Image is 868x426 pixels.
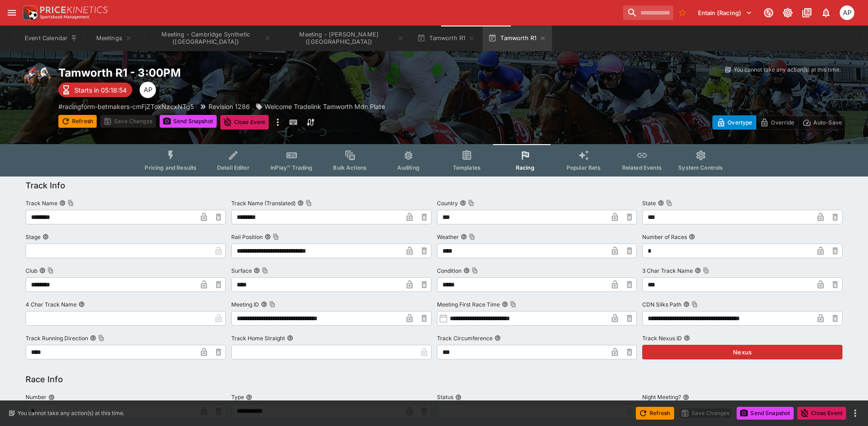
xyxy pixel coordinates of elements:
[26,199,57,207] p: Track Name
[270,164,312,171] span: InPlay™ Trading
[728,118,752,127] p: Overtype
[246,394,252,400] button: Type
[217,164,249,171] span: Detail Editor
[840,5,854,20] div: Allan Pollitt
[666,200,672,206] button: Copy To Clipboard
[798,115,846,130] button: Auto-Save
[40,6,108,13] img: PriceKinetics
[74,85,127,95] p: Starts in 05:18:54
[437,233,459,241] p: Weather
[20,4,38,22] img: PriceKinetics Logo
[460,200,466,206] button: CountryCopy To Clipboard
[255,102,385,111] div: Welcome Tradelink Tamworth Mdn Plate
[502,301,508,307] button: Meeting First Race TimeCopy To Clipboard
[42,234,49,240] button: Stage
[437,393,453,401] p: Status
[703,267,709,274] button: Copy To Clipboard
[818,5,834,21] button: Notifications
[642,334,682,342] p: Track Nexus ID
[622,164,662,171] span: Related Events
[695,267,701,274] button: 3 Char Track NameCopy To Clipboard
[265,102,385,111] p: Welcome Tradelink Tamworth Mdn Plate
[59,200,66,206] button: Track NameCopy To Clipboard
[333,164,367,171] span: Bulk Actions
[683,394,689,400] button: Night Meeting?
[642,233,687,241] p: Number of Races
[26,267,37,275] p: Club
[39,267,46,274] button: ClubCopy To Clipboard
[642,393,681,401] p: Night Meeting?
[231,301,259,308] p: Meeting ID
[254,267,260,274] button: SurfaceCopy To Clipboard
[231,233,263,241] p: Rail Position
[483,26,552,51] button: Tamworth R1
[40,15,89,19] img: Sportsbook Management
[306,200,312,206] button: Copy To Clipboard
[472,267,478,274] button: Copy To Clipboard
[691,301,698,307] button: Copy To Clipboard
[231,267,252,275] p: Surface
[47,267,54,274] button: Copy To Clipboard
[261,301,267,307] button: Meeting IDCopy To Clipboard
[692,5,758,20] button: Select Tenant
[813,118,842,127] p: Auto-Save
[642,199,656,207] p: State
[273,234,279,240] button: Copy To Clipboard
[269,301,275,307] button: Copy To Clipboard
[160,115,217,128] button: Send Snapshot
[437,199,458,207] p: Country
[231,334,285,342] p: Track Home Straight
[850,408,861,419] button: more
[437,301,500,308] p: Meeting First Race Time
[278,26,410,51] button: Meeting - Tamworth (AUS)
[468,200,474,206] button: Copy To Clipboard
[463,267,470,274] button: ConditionCopy To Clipboard
[85,26,143,51] button: Meetings
[689,234,695,240] button: Number of Races
[397,164,420,171] span: Auditing
[287,335,293,341] button: Track Home Straight
[675,5,690,20] button: No Bookmarks
[678,164,723,171] span: System Controls
[58,102,194,111] p: Copy To Clipboard
[510,301,516,307] button: Copy To Clipboard
[623,5,673,20] input: search
[658,200,664,206] button: StateCopy To Clipboard
[90,335,96,341] button: Track Running DirectionCopy To Clipboard
[262,267,268,274] button: Copy To Clipboard
[78,301,85,307] button: 4 Char Track Name
[780,5,796,21] button: Toggle light/dark mode
[760,5,777,21] button: Connected to PK
[137,144,730,177] div: Event type filters
[455,394,462,400] button: Status
[220,115,269,130] button: Close Event
[683,301,690,307] button: CDN Silks PathCopy To Clipboard
[26,301,77,308] p: 4 Char Track Name
[98,335,104,341] button: Copy To Clipboard
[140,82,156,98] div: Allan Pollitt
[208,102,250,111] p: Revision 1286
[58,66,452,80] h2: Copy To Clipboard
[567,164,601,171] span: Popular Bets
[145,26,276,51] button: Meeting - Cambridge Synthetic (NZ)
[469,234,475,240] button: Copy To Clipboard
[68,200,74,206] button: Copy To Clipboard
[26,393,47,401] p: Number
[756,115,798,130] button: Override
[733,66,841,74] p: You cannot take any action(s) at this time.
[265,234,271,240] button: Rail PositionCopy To Clipboard
[771,118,794,127] p: Override
[712,115,756,130] button: Overtype
[494,335,501,341] button: Track Circumference
[26,180,65,191] h5: Track Info
[272,115,283,130] button: more
[437,267,462,275] p: Condition
[437,334,493,342] p: Track Circumference
[26,233,41,241] p: Stage
[411,26,481,51] button: Tamworth R1
[799,5,815,21] button: Documentation
[26,334,88,342] p: Track Running Direction
[17,409,125,417] p: You cannot take any action(s) at this time.
[145,164,197,171] span: Pricing and Results
[642,345,842,359] button: Nexus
